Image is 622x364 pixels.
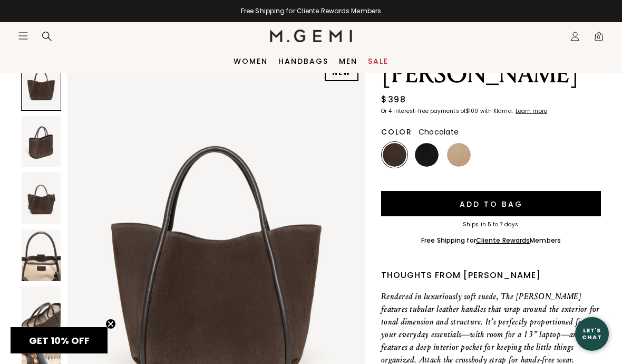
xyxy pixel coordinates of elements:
[22,116,61,167] img: The Ursula Tote
[234,57,268,65] a: Women
[381,222,601,228] div: Ships in 5 to 7 days.
[465,107,478,115] klarna-placement-style-amount: $100
[11,327,108,353] div: GET 10% OFFClose teaser
[421,236,561,245] div: Free Shipping for Members
[480,107,514,115] klarna-placement-style-body: with Klarna
[270,30,353,42] img: M.Gemi
[339,57,357,65] a: Men
[415,143,439,167] img: Black
[18,31,28,41] button: Open site menu
[22,286,61,338] img: The Ursula Tote
[368,57,388,65] a: Sale
[381,269,601,282] div: Thoughts from [PERSON_NAME]
[278,57,328,65] a: Handbags
[22,229,61,281] img: The Ursula Tote
[419,127,459,137] span: Chocolate
[381,191,601,216] button: Add to Bag
[383,143,406,167] img: Chocolate
[381,128,412,136] h2: Color
[381,93,406,106] div: $398
[575,327,609,340] div: Let's Chat
[476,236,530,245] a: Cliente Rewards
[514,108,547,114] a: Learn more
[594,33,604,44] span: 0
[105,319,116,329] button: Close teaser
[447,143,471,167] img: Latte
[29,334,90,347] span: GET 10% OFF
[22,173,61,224] img: The Ursula Tote
[325,64,358,81] div: NEW
[516,107,547,115] klarna-placement-style-cta: Learn more
[381,107,465,115] klarna-placement-style-body: Or 4 interest-free payments of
